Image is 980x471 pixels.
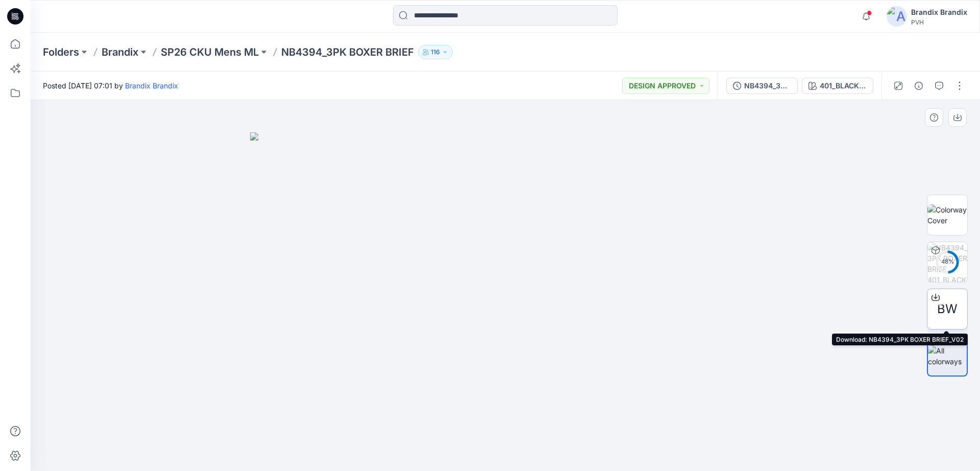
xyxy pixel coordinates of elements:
p: 116 [431,46,440,58]
button: Details [911,78,927,94]
img: All colorways [928,345,967,367]
a: Brandix [102,45,138,59]
div: PVH [911,18,967,26]
p: NB4394_3PK BOXER BRIEF [281,45,414,59]
div: 48 % [935,257,960,266]
div: NB4394_3PK BOXER BRIEF [744,80,791,91]
button: 116 [418,45,453,59]
img: eyJhbGciOiJIUzI1NiIsImtpZCI6IjAiLCJzbHQiOiJzZXMiLCJ0eXAiOiJKV1QifQ.eyJkYXRhIjp7InR5cGUiOiJzdG9yYW... [250,132,761,471]
div: 401_BLACK WITH HEAVENLY IRIS LOGO [820,80,867,91]
div: Brandix Brandix [911,6,967,18]
a: Folders [43,45,79,59]
button: 401_BLACK WITH HEAVENLY IRIS LOGO [802,78,873,94]
span: BW [937,300,958,318]
img: Colorway Cover [927,204,967,226]
a: Brandix Brandix [125,81,178,90]
span: Posted [DATE] 07:01 by [43,80,178,91]
a: SP26 CKU Mens ML [161,45,259,59]
img: avatar [887,6,907,27]
img: NB4394_3PK BOXER BRIEF 401_BLACK WITH HEAVENLY IRIS LOGO [927,242,967,282]
button: NB4394_3PK BOXER BRIEF [726,78,798,94]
